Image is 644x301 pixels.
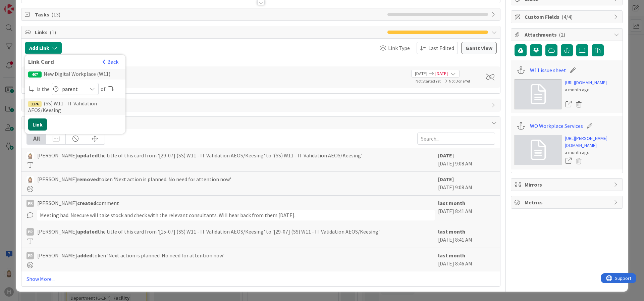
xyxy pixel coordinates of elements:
[388,44,410,52] span: Link Type
[438,199,495,220] div: [DATE] 8:41 AM
[565,157,572,165] a: Open
[525,181,610,189] span: Mirrors
[37,228,380,236] span: [PERSON_NAME] the title of this card from '[15-07] (SS) W11 - IT Validation AEOS/Keesing' to '[29...
[25,98,125,115] div: (SS) W11 - IT Validation AEOS/Keesing
[77,228,98,235] b: updated
[565,100,572,109] a: Open
[25,69,125,80] div: New Digital Workplace (W11)
[525,198,610,206] span: Metrics
[37,151,362,159] span: [PERSON_NAME] the title of this card from '[29-07] (SS) W11 - IT Validation AEOS/Keesing' to '(SS...
[561,13,573,20] span: ( 4/4 )
[438,251,495,268] div: [DATE] 8:46 AM
[438,252,465,259] b: last month
[438,228,465,235] b: last month
[26,56,495,63] div: Parents
[51,11,60,18] span: ( 13 )
[530,66,566,74] a: W11 issue sheet
[26,275,495,283] a: Show More...
[525,31,610,39] span: Attachments
[37,175,231,183] span: [PERSON_NAME] token 'Next action is planned. No need for attention now'
[449,79,470,84] span: Not Done Yet
[25,42,62,54] button: Add Link
[77,152,98,159] b: updated
[37,251,224,259] span: [PERSON_NAME] token 'Next action is planned. No need for attention now'
[428,44,454,52] span: Last Edited
[27,133,46,144] div: All
[28,58,99,65] div: Link Card
[28,101,42,107] div: 1176
[559,31,565,38] span: ( 2 )
[26,152,34,159] img: Rv
[438,175,495,192] div: [DATE] 9:08 AM
[26,252,34,259] div: PR
[62,84,84,94] span: parent
[14,1,31,9] span: Support
[77,252,92,259] b: added
[415,70,427,77] span: [DATE]
[50,29,56,36] span: ( 1 )
[461,42,497,54] button: Gantt View
[565,135,619,149] a: [URL][PERSON_NAME][DOMAIN_NAME]
[102,58,119,65] button: Back
[28,83,122,95] div: is the of
[438,176,454,183] b: [DATE]
[35,10,384,18] span: Tasks
[438,151,495,168] div: [DATE] 9:08 AM
[37,199,119,207] span: [PERSON_NAME] comment
[530,122,583,130] a: WO Workplace Services
[28,118,47,131] button: Link
[26,176,34,183] img: Rv
[35,28,384,36] span: Links
[35,101,488,109] span: Comments
[26,228,34,236] div: PR
[565,149,619,156] div: a month ago
[37,210,435,220] div: Meeting had. Nsecure will take stock and check with the relevant consultants. Will hear back from...
[565,79,607,86] a: [URL][DOMAIN_NAME]
[416,79,441,84] span: Not Started Yet
[26,200,34,207] div: PR
[438,200,465,206] b: last month
[417,133,495,145] input: Search...
[438,152,454,159] b: [DATE]
[35,119,488,127] span: History
[28,71,42,78] div: 407
[77,200,96,206] b: created
[435,70,448,77] span: [DATE]
[438,228,495,244] div: [DATE] 8:41 AM
[417,42,458,54] button: Last Edited
[77,176,99,183] b: removed
[565,86,607,93] div: a month ago
[525,13,610,21] span: Custom Fields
